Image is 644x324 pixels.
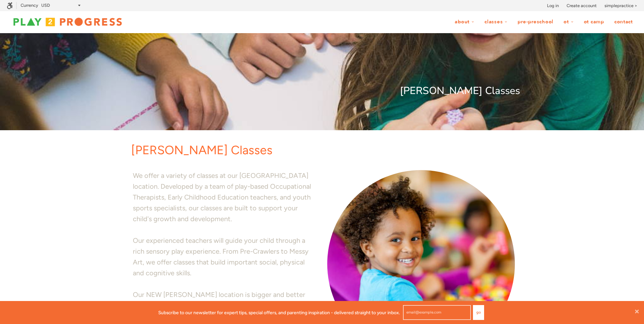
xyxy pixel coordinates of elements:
[559,16,578,28] a: OT
[133,235,317,278] p: Our experienced teachers will guide your child through a rich sensory play experience. From Pre-C...
[473,305,484,320] button: Go
[480,16,512,28] a: Classes
[403,305,471,320] input: email@example.com
[513,16,558,28] a: Pre-Preschool
[547,2,559,9] a: Log in
[133,170,317,224] p: We offer a variety of classes at our [GEOGRAPHIC_DATA] location. Developed by a team of play-base...
[124,83,520,99] p: [PERSON_NAME] Classes
[610,16,637,28] a: Contact
[450,16,479,28] a: About
[604,2,637,9] a: simplepractice >
[158,309,400,316] p: Subscribe to our newsletter for expert tips, special offers, and parenting inspiration - delivere...
[579,16,609,28] a: OT Camp
[7,15,128,29] img: Play2Progress logo
[131,140,520,160] p: [PERSON_NAME] Classes
[21,3,38,8] label: Currency
[567,2,597,9] a: Create account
